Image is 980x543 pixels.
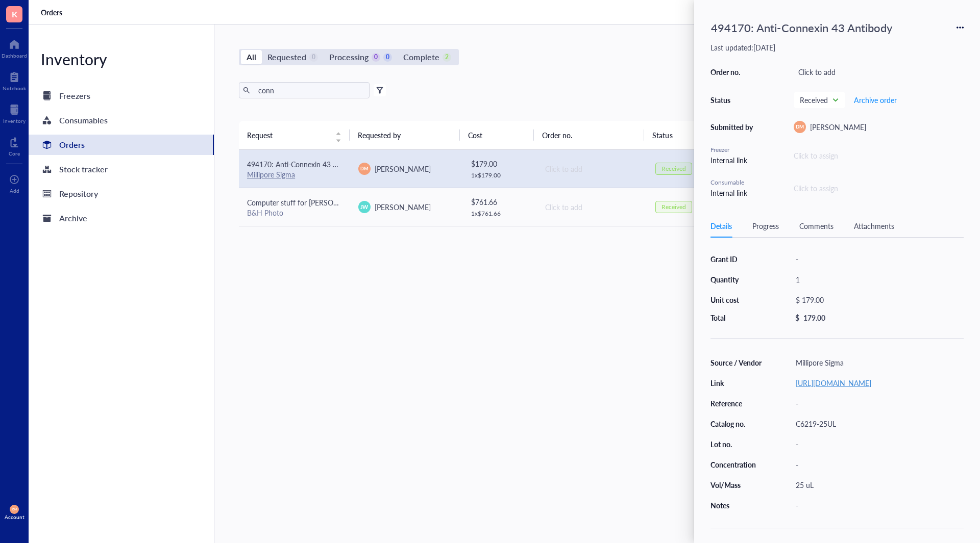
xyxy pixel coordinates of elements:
[443,53,451,62] div: 2
[706,16,897,39] div: 494170: Anti-Connexin 43 Antibody
[710,220,732,231] div: Details
[545,163,639,174] div: Click to add
[267,50,306,64] div: Requested
[791,293,960,307] div: $ 179.00
[471,158,528,169] div: $ 179.00
[791,355,964,370] div: Millipore Sigma
[545,201,639,213] div: Click to add
[59,138,85,152] div: Orders
[247,159,361,169] span: 494170: Anti-Connexin 43 Antibody
[360,203,369,211] span: JW
[799,220,834,231] div: Comments
[710,460,763,469] div: Concentration
[247,130,329,141] span: Request
[710,399,763,408] div: Reference
[59,162,108,176] div: Stock tracker
[810,122,866,132] span: [PERSON_NAME]
[534,121,645,149] th: Order no.
[710,95,756,105] div: Status
[29,184,214,204] a: Repository
[471,210,528,218] div: 1 x $ 761.66
[9,150,20,157] div: Core
[794,65,964,79] div: Click to add
[710,358,763,367] div: Source / Vendor
[239,121,350,149] th: Request
[239,49,459,65] div: segmented control
[803,313,825,322] div: 179.00
[710,295,763,304] div: Unit cost
[796,123,804,131] span: DM
[29,110,214,131] a: Consumables
[29,49,214,69] div: Inventory
[3,85,26,91] div: Notebook
[309,53,318,62] div: 0
[791,396,964,410] div: -
[791,417,964,431] div: C6219-25UL
[791,498,964,512] div: -
[795,313,799,322] div: $
[59,211,87,225] div: Archive
[247,197,394,208] span: Computer stuff for [PERSON_NAME] machine
[644,121,718,149] th: Status
[247,208,342,217] div: B&H Photo
[247,50,256,64] div: All
[794,150,964,161] div: Click to assign
[3,118,26,124] div: Inventory
[710,43,964,52] div: Last updated: [DATE]
[854,220,894,231] div: Attachments
[800,95,837,105] span: Received
[41,8,64,17] a: Orders
[375,202,431,212] span: [PERSON_NAME]
[29,86,214,106] a: Freezers
[661,165,686,173] div: Received
[710,439,763,449] div: Lot no.
[361,165,369,172] span: DM
[29,208,214,228] a: Archive
[853,92,897,108] button: Archive order
[710,254,763,264] div: Grant ID
[460,121,533,149] th: Cost
[329,50,369,64] div: Processing
[375,164,431,174] span: [PERSON_NAME]
[3,69,26,91] a: Notebook
[710,419,763,428] div: Catalog no.
[372,53,380,62] div: 0
[791,272,964,287] div: 1
[254,83,365,98] input: Find orders in table
[710,154,756,166] div: Internal link
[794,183,964,194] div: Click to assign
[29,135,214,155] a: Orders
[710,501,763,510] div: Notes
[471,196,528,208] div: $ 761.66
[29,159,214,179] a: Stock tracker
[247,169,295,179] a: Millipore Sigma
[10,188,19,194] div: Add
[59,113,108,127] div: Consumables
[3,101,26,124] a: Inventory
[710,480,763,489] div: Vol/Mass
[661,203,686,211] div: Received
[536,188,647,226] td: Click to add
[59,187,98,201] div: Repository
[536,150,647,188] td: Click to add
[710,275,763,284] div: Quantity
[710,378,763,387] div: Link
[9,134,20,157] a: Core
[710,145,756,154] div: Freezer
[791,457,964,472] div: -
[350,121,460,149] th: Requested by
[2,53,27,59] div: Dashboard
[752,220,779,231] div: Progress
[403,50,439,64] div: Complete
[471,171,528,179] div: 1 x $ 179.00
[791,437,964,451] div: -
[710,178,756,187] div: Consumable
[12,507,17,511] span: DM
[5,514,24,520] div: Account
[12,8,17,20] span: K
[2,36,27,59] a: Dashboard
[710,122,756,132] div: Submitted by
[854,96,897,104] span: Archive order
[710,313,763,322] div: Total
[59,89,90,103] div: Freezers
